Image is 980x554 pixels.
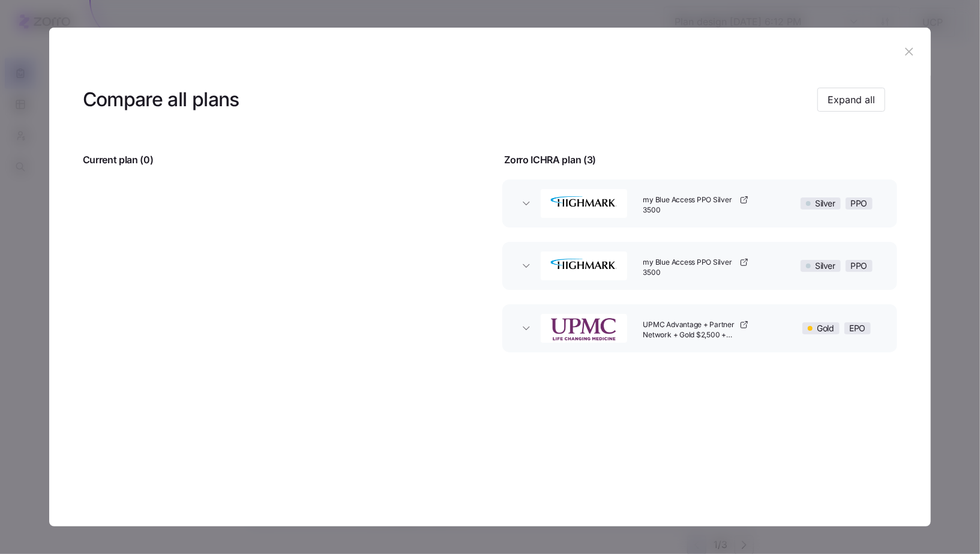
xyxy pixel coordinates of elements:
[643,320,737,340] span: UPMC Advantage + Partner Network + Gold $2,500 + EPO + HSA Eligible
[851,198,868,209] span: PPO
[851,260,868,271] span: PPO
[542,250,626,282] img: Highmark BlueCross BlueShield
[643,257,749,278] a: my Blue Access PPO Silver 3500
[542,313,626,344] img: UPMC
[816,198,835,209] span: Silver
[502,304,898,352] button: UPMCUPMC Advantage + Partner Network + Gold $2,500 + EPO + HSA EligibleGoldEPO
[816,260,835,271] span: Silver
[502,242,898,290] button: Highmark BlueCross BlueShieldmy Blue Access PPO Silver 3500SilverPPO
[83,152,154,167] span: Current plan ( 0 )
[505,152,597,167] span: Zorro ICHRA plan ( 3 )
[643,320,749,340] a: UPMC Advantage + Partner Network + Gold $2,500 + EPO + HSA Eligible
[643,195,737,215] span: my Blue Access PPO Silver 3500
[542,188,626,219] img: Highmark BlueCross BlueShield
[828,92,875,107] span: Expand all
[83,86,239,113] h3: Compare all plans
[502,179,898,227] button: Highmark BlueCross BlueShieldmy Blue Access PPO Silver 3500SilverPPO
[643,257,737,278] span: my Blue Access PPO Silver 3500
[817,88,885,112] button: Expand all
[850,323,866,334] span: EPO
[817,323,834,334] span: Gold
[643,195,749,215] a: my Blue Access PPO Silver 3500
